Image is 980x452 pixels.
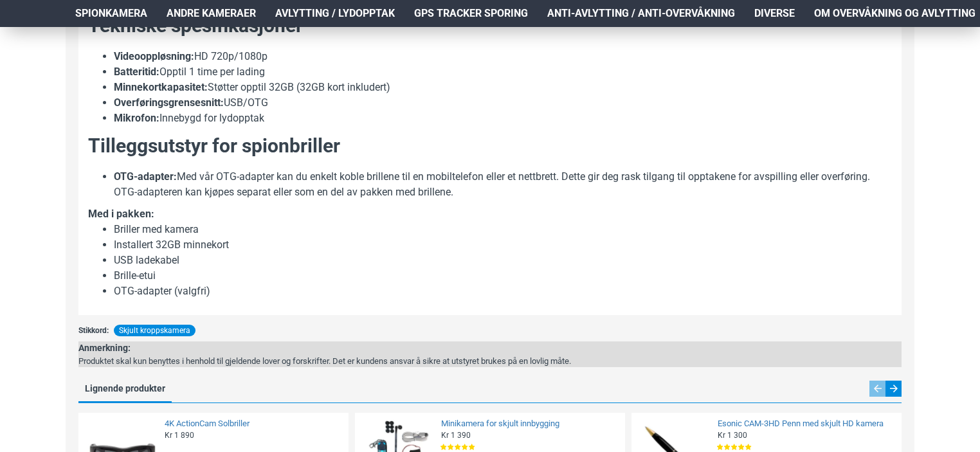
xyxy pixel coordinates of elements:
[114,222,892,237] li: Briller med kamera
[78,341,571,355] div: Anmerkning:
[75,6,147,21] span: Spionkamera
[114,268,892,284] li: Brille-etui
[441,430,471,440] span: Kr 1 390
[114,237,892,253] li: Installert 32GB minnekort
[88,208,154,220] b: Med i pakken:
[885,381,902,397] div: Next slide
[414,6,528,21] span: GPS Tracker Sporing
[718,419,894,429] a: Esonic CAM-3HD Penn med skjult HD kamera
[718,430,747,440] span: Kr 1 300
[114,80,892,95] li: Støtter opptil 32GB (32GB kort inkludert)
[78,355,571,368] div: Produktet skal kun benyttes i henhold til gjeldende lover og forskrifter. Det er kundens ansvar å...
[114,253,892,268] li: USB ladekabel
[114,95,892,111] li: USB/OTG
[114,284,892,299] li: OTG-adapter (valgfri)
[114,96,224,109] b: Overføringsgrensesnitt:
[78,325,109,336] span: Stikkord:
[114,66,159,78] b: Batteritid:
[814,6,975,21] span: Om overvåkning og avlytting
[114,50,194,62] b: Videooppløsning:
[114,49,892,64] li: HD 720p/1080p
[114,81,208,93] b: Minnekortkapasitet:
[78,380,172,401] a: Lignende produkter
[114,170,177,183] strong: OTG-adapter:
[167,6,256,21] span: Andre kameraer
[754,6,795,21] span: Diverse
[547,6,735,21] span: Anti-avlytting / Anti-overvåkning
[275,6,395,21] span: Avlytting / Lydopptak
[114,112,159,124] b: Mikrofon:
[114,325,195,336] a: Skjult kroppskamera
[88,132,892,159] h2: Tilleggsutstyr for spionbriller
[114,169,892,200] li: Med vår OTG-adapter kan du enkelt koble brillene til en mobiltelefon eller et nettbrett. Dette gi...
[114,64,892,80] li: Opptil 1 time per lading
[441,419,617,429] a: Minikamera for skjult innbygging
[114,111,892,126] li: Innebygd for lydopptak
[869,381,885,397] div: Previous slide
[165,430,194,440] span: Kr 1 890
[165,419,341,429] a: 4K ActionCam Solbriller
